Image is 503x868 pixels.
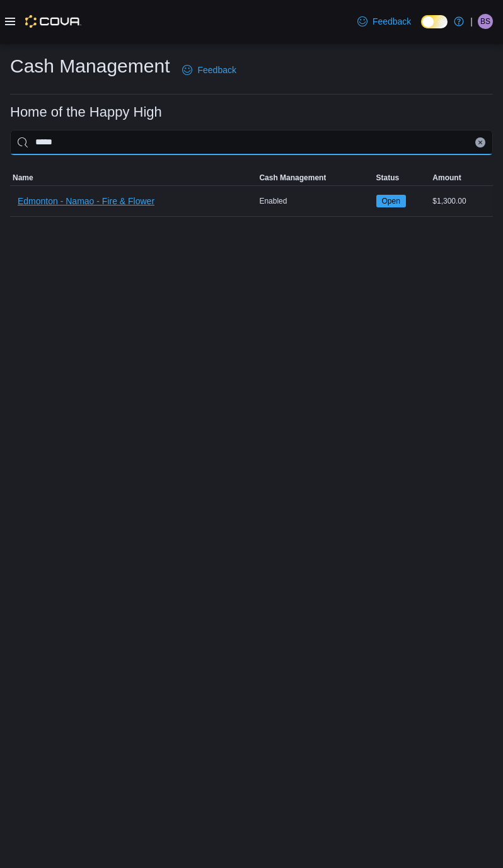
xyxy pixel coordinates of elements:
button: Edmonton - Namao - Fire & Flower [13,188,159,214]
span: Amount [432,173,461,183]
span: Open [376,195,406,207]
a: Feedback [352,9,416,34]
button: Name [10,170,257,185]
button: Status [374,170,431,185]
span: Feedback [373,15,411,28]
input: This is a search bar. As you type, the results lower in the page will automatically filter. [10,130,493,155]
span: Status [376,173,400,183]
button: Cash Management [257,170,373,185]
div: Enabled [257,194,373,209]
h1: Cash Management [10,54,170,79]
span: BS [480,14,490,29]
img: Cova [25,15,81,28]
span: Name [13,173,33,183]
button: Amount [430,170,493,185]
div: $1,300.00 [430,194,493,209]
span: Cash Management [259,173,326,183]
span: Edmonton - Namao - Fire & Flower [18,195,154,207]
h3: Home of the Happy High [10,105,162,120]
input: Dark Mode [421,15,448,28]
div: Brody Schultz [478,14,493,29]
button: Clear input [475,137,485,148]
span: Open [382,195,400,207]
a: Feedback [177,57,241,83]
p: | [470,14,473,29]
span: Feedback [197,64,236,76]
